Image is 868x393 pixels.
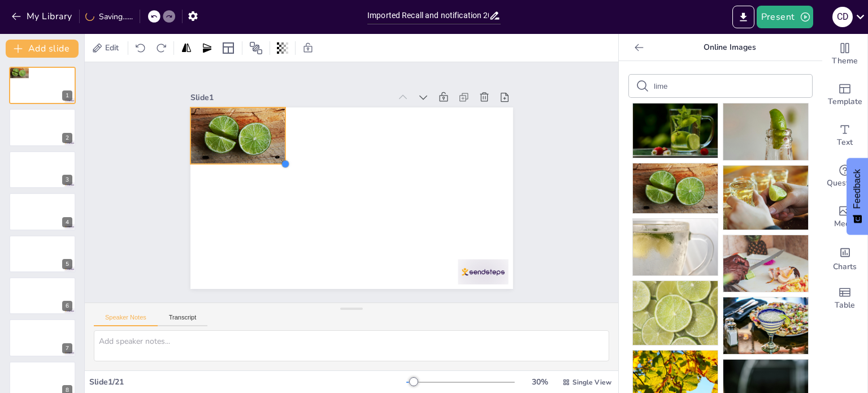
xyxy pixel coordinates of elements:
[633,219,718,275] img: g6bf419374ef4d291484dfaadfe89bb2f20247bc3325312163cbd8828059ac7aadb6c07a63f3063a00dff79025c609011...
[732,6,754,28] button: Export to PowerPoint
[62,301,72,311] div: 6
[835,299,855,312] span: Table
[648,34,811,61] p: Online Images
[757,6,813,28] button: Present
[834,218,856,230] span: Media
[62,175,72,185] div: 3
[303,258,504,289] div: Slide 1
[822,75,867,115] div: Add ready made slides
[852,169,862,209] span: Feedback
[572,378,611,387] span: Single View
[822,278,867,319] div: Add a table
[9,193,76,230] div: 4
[723,103,808,160] img: pexels-photo-4955263.jpeg
[158,314,208,326] button: Transcript
[9,67,76,104] div: 1
[8,7,77,25] button: My Library
[837,136,853,149] span: Text
[832,55,858,67] span: Theme
[9,235,76,273] div: 5
[526,377,553,387] div: 30 %
[62,90,72,101] div: 1
[827,177,863,189] span: Questions
[633,281,718,345] img: g2243960ba7d7845c6b7570b53840fb4d9b5fa11ab917b472d7550c4b294cfc7f78b6c59fe3228fadfa8b5bc406af88ad...
[103,42,121,53] span: Edit
[6,40,79,58] button: Add slide
[219,39,237,57] div: Layout
[822,197,867,237] div: Add images, graphics, shapes or video
[822,34,867,75] div: Change the overall theme
[367,7,489,24] input: Insert title
[832,7,853,27] div: C D
[62,133,72,143] div: 2
[822,156,867,197] div: Get real-time input from your audience
[9,151,76,188] div: 3
[633,103,718,158] img: g7cbd77d04069ab797f1277b299d1a46f1484b1258f85c0ddd110d25a6f63a826012cc49598e58d75d596a2c48ac48e51...
[822,237,867,278] div: Add charts and graphs
[9,109,76,146] div: 2
[9,319,76,356] div: 7
[723,166,808,230] img: pexels-photo-3858806.jpeg
[94,314,158,326] button: Speaker Notes
[832,6,853,28] button: C D
[828,96,862,108] span: Template
[723,297,808,354] img: pexels-photo-3073970.jpeg
[9,277,76,314] div: 6
[89,377,406,387] div: Slide 1 / 21
[847,158,868,235] button: Feedback - Show survey
[62,259,72,269] div: 5
[85,11,133,22] div: Saving......
[249,41,263,55] span: Position
[62,343,72,353] div: 7
[822,115,867,156] div: Add text boxes
[633,163,718,214] img: gd848d73628ae765d2708b3ac81ef74f76da91dd1311903871386b3cfe04af834c5eb5b4dfd14ee42929b5a57463fe9c4...
[833,261,857,273] span: Charts
[62,217,72,227] div: 4
[723,235,808,292] img: pexels-photo-2005928.jpeg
